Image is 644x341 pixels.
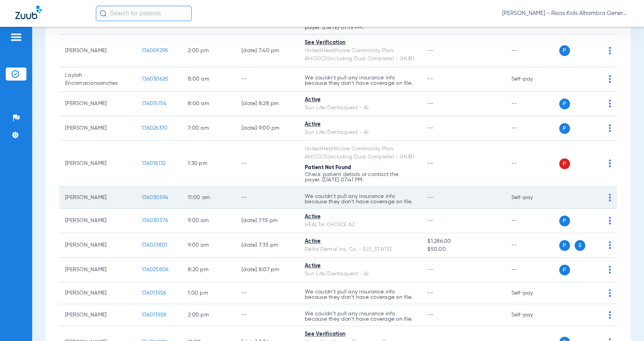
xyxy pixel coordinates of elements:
div: Sun Life/Dentaquest - AI [305,270,415,278]
span: P [559,123,570,134]
td: Laylah Encarnacionsanchez [59,67,136,92]
span: -- [427,290,433,296]
td: [PERSON_NAME] [59,233,136,258]
div: Active [305,120,415,128]
td: -- [235,187,299,209]
span: 136009298 [142,48,168,53]
p: We couldn’t pull any insurance info because they don’t have coverage on file. [305,311,415,322]
td: 8:00 AM [182,92,235,116]
td: [PERSON_NAME] [59,141,136,187]
img: Search Icon [100,10,107,17]
td: 8:00 AM [182,67,235,92]
span: P [559,240,570,251]
img: group-dot-blue.svg [609,241,611,249]
td: 1:00 PM [182,282,235,304]
p: We couldn’t pull any insurance info because they don’t have coverage on file. [305,75,415,86]
span: -- [427,161,433,166]
td: [PERSON_NAME] [59,258,136,282]
img: group-dot-blue.svg [609,75,611,83]
img: group-dot-blue.svg [609,124,611,132]
td: -- [235,304,299,326]
img: hamburger-icon [10,33,22,42]
td: [PERSON_NAME] [59,187,136,209]
span: 136015154 [142,101,166,106]
td: -- [505,141,557,187]
td: -- [235,141,299,187]
div: Active [305,213,415,221]
td: Self-pay [505,187,557,209]
td: 11:00 AM [182,187,235,209]
img: group-dot-blue.svg [609,194,611,201]
td: 1:30 PM [182,141,235,187]
div: HEALTH CHOICE AZ [305,221,415,229]
td: Self-pay [505,282,557,304]
td: [PERSON_NAME] [59,116,136,141]
td: Self-pay [505,67,557,92]
img: group-dot-blue.svg [609,266,611,273]
span: 136030576 [142,218,168,223]
span: -- [427,48,433,53]
div: See Verification [305,39,415,47]
td: 9:00 AM [182,233,235,258]
span: [PERSON_NAME] - Risas Kids Alhambra General [502,10,629,17]
div: Active [305,262,415,270]
img: group-dot-blue.svg [609,289,611,297]
span: $1,286.00 [427,237,499,245]
span: P [559,45,570,56]
p: Check patient details or contact the payer. [DATE] 07:41 PM. [305,172,415,183]
span: P [559,216,570,226]
span: P [559,265,570,275]
td: [PERSON_NAME] [59,304,136,326]
div: See Verification [305,330,415,338]
td: -- [505,92,557,116]
td: 2:00 PM [182,35,235,67]
td: Self-pay [505,304,557,326]
iframe: Chat Widget [606,304,644,341]
span: 136013928 [142,312,166,318]
td: -- [505,258,557,282]
span: -- [427,125,433,131]
div: UnitedHealthcare Community Plan AHCCCS(including Dual Complete) - (HUB) [305,47,415,63]
span: P [559,158,570,169]
td: [DATE] 7:40 PM [235,35,299,67]
div: Sun Life/Dentaquest - AI [305,128,415,137]
span: 136025806 [142,267,168,272]
span: S [575,240,585,251]
span: 136023801 [142,242,167,248]
td: [DATE] 8:07 PM [235,258,299,282]
td: 2:00 PM [182,304,235,326]
td: [PERSON_NAME] [59,92,136,116]
td: -- [505,209,557,233]
img: group-dot-blue.svg [609,100,611,107]
span: P [559,99,570,109]
p: We couldn’t pull any insurance info because they don’t have coverage on file. [305,194,415,204]
span: -- [427,267,433,272]
td: [DATE] 9:00 PM [235,116,299,141]
span: -- [427,312,433,318]
span: 136018132 [142,161,166,166]
td: [DATE] 8:28 PM [235,92,299,116]
div: UnitedHealthcare Community Plan AHCCCS(including Dual Complete) - (HUB) [305,145,415,161]
td: [PERSON_NAME] [59,209,136,233]
span: 136013926 [142,290,166,296]
td: -- [235,282,299,304]
td: [DATE] 7:35 PM [235,233,299,258]
span: -- [427,101,433,106]
td: -- [505,233,557,258]
td: [PERSON_NAME] [59,282,136,304]
td: -- [235,67,299,92]
p: We couldn’t pull any insurance info because they don’t have coverage on file. [305,289,415,300]
span: Patient Not Found [305,165,351,170]
td: -- [505,35,557,67]
div: Sun Life/Dentaquest - AI [305,104,415,112]
td: 9:00 AM [182,209,235,233]
img: group-dot-blue.svg [609,160,611,167]
input: Search for patients [96,6,192,21]
img: Zuub Logo [15,6,42,19]
td: [PERSON_NAME] [59,35,136,67]
td: [DATE] 7:15 PM [235,209,299,233]
span: 136026370 [142,125,168,131]
div: Delta Dental Ins. Co. - [US_STATE] [305,245,415,254]
span: 136030594 [142,195,168,200]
